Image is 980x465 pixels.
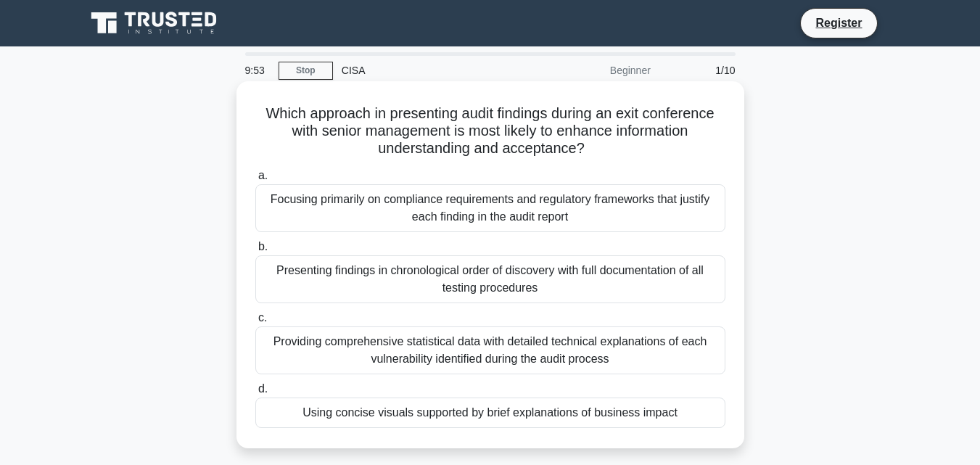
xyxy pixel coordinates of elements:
div: Focusing primarily on compliance requirements and regulatory frameworks that justify each finding... [255,184,725,232]
span: d. [258,382,268,395]
a: Stop [279,62,333,80]
div: 9:53 [236,56,279,85]
div: Presenting findings in chronological order of discovery with full documentation of all testing pr... [255,255,725,303]
span: a. [258,169,268,181]
div: Beginner [532,56,659,85]
div: Using concise visuals supported by brief explanations of business impact [255,398,725,428]
div: Providing comprehensive statistical data with detailed technical explanations of each vulnerabili... [255,326,725,374]
div: CISA [333,56,532,85]
h5: Which approach in presenting audit findings during an exit conference with senior management is m... [254,104,727,158]
div: 1/10 [659,56,744,85]
a: Register [807,14,870,32]
span: b. [258,240,268,252]
span: c. [258,311,267,324]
